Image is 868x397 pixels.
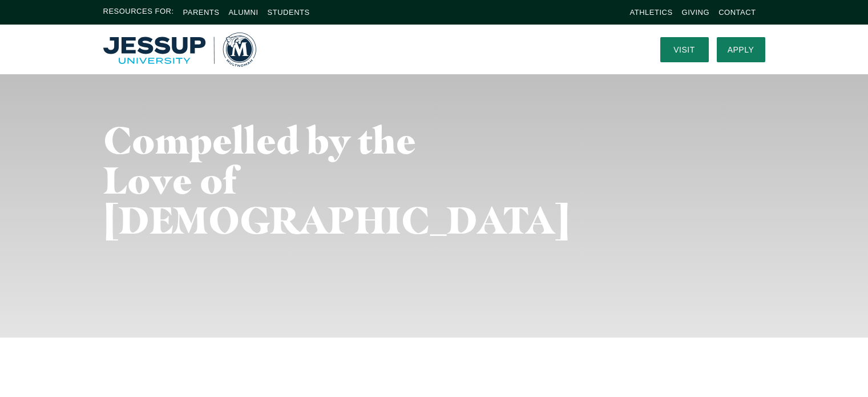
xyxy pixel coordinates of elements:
[682,8,710,17] a: Giving
[103,6,174,19] span: Resources For:
[717,37,765,62] a: Apply
[660,37,709,62] a: Visit
[183,8,220,17] a: Parents
[718,8,756,17] a: Contact
[228,8,258,17] a: Alumni
[103,33,256,67] a: Home
[630,8,673,17] a: Athletics
[103,33,256,67] img: Multnomah University Logo
[268,8,310,17] a: Students
[103,120,434,240] h1: Compelled by the Love of [DEMOGRAPHIC_DATA]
